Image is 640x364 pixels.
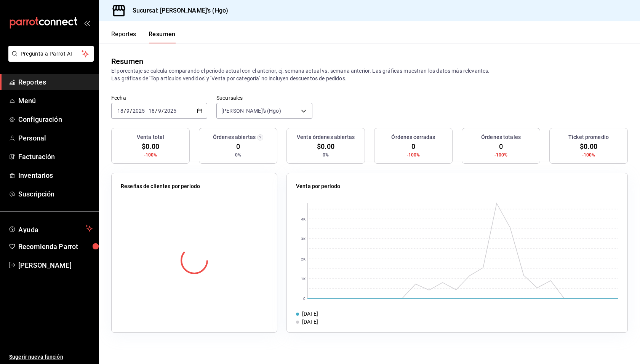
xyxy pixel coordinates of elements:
input: -- [126,108,130,114]
span: / [162,108,164,114]
h3: Sucursal: [PERSON_NAME]'s (Hgo) [126,6,228,15]
text: 3K [301,237,306,241]
span: 0 [411,141,415,152]
span: Inventarios [18,170,93,180]
span: [PERSON_NAME]'s (Hgo) [221,107,281,115]
p: El porcentaje se calcula comparando el período actual con el anterior, ej. semana actual vs. sema... [111,67,628,82]
input: -- [117,108,124,114]
span: / [130,108,132,114]
input: ---- [164,108,177,114]
h3: Órdenes cerradas [391,133,435,141]
input: -- [158,108,162,114]
span: - [146,108,147,114]
span: / [155,108,157,114]
span: Configuración [18,114,93,125]
span: -100% [582,152,595,158]
button: open_drawer_menu [84,20,90,26]
span: Personal [18,133,93,143]
text: 0 [303,297,306,301]
button: Resumen [149,30,176,43]
text: 1K [301,277,306,281]
span: 0% [235,152,241,158]
h3: Venta órdenes abiertas [297,133,355,141]
span: Menú [18,96,93,106]
span: Recomienda Parrot [18,241,93,252]
span: $0.00 [317,141,334,152]
input: -- [148,108,155,114]
div: [DATE] [302,310,318,318]
h3: Venta total [137,133,164,141]
p: Reseñas de clientes por periodo [121,182,200,190]
span: 0 [236,141,240,152]
h3: Órdenes totales [481,133,521,141]
span: $0.00 [580,141,597,152]
button: Pregunta a Parrot AI [8,46,94,62]
h3: Órdenes abiertas [213,133,256,141]
p: Venta por periodo [296,182,340,190]
span: Sugerir nueva función [9,353,93,361]
span: Pregunta a Parrot AI [21,50,82,58]
label: Sucursales [216,95,312,101]
label: Fecha [111,95,207,101]
span: Reportes [18,77,93,87]
span: -100% [494,152,508,158]
h3: Ticket promedio [568,133,609,141]
span: -100% [407,152,420,158]
div: navigation tabs [111,30,176,43]
span: Ayuda [18,224,83,233]
span: / [124,108,126,114]
text: 2K [301,257,306,261]
div: Resumen [111,56,143,67]
text: 4K [301,217,306,221]
input: ---- [132,108,145,114]
span: Suscripción [18,189,93,199]
span: -100% [144,152,157,158]
span: $0.00 [142,141,159,152]
a: Pregunta a Parrot AI [5,55,94,63]
span: Facturación [18,152,93,162]
button: Reportes [111,30,136,43]
span: 0% [323,152,329,158]
div: [DATE] [302,318,318,326]
span: 0 [499,141,503,152]
span: [PERSON_NAME] [18,260,93,270]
